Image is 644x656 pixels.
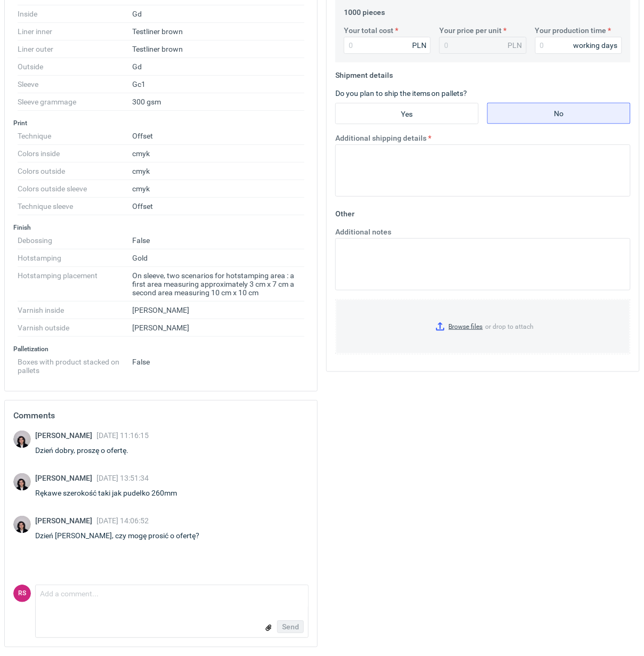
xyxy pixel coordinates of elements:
div: working days [574,40,618,51]
dt: Boxes with product stacked on pallets [18,353,132,375]
span: [PERSON_NAME] [35,432,96,440]
h3: Palletization [13,345,309,353]
dd: Gc1 [132,76,304,93]
div: PLN [508,40,522,51]
figcaption: RS [13,585,31,603]
dt: Hotstamping [18,249,132,267]
dd: cmyk [132,163,304,180]
span: [PERSON_NAME] [35,474,96,483]
dt: Debossing [18,232,132,249]
dd: 300 gsm [132,93,304,111]
dt: Sleeve [18,76,132,93]
legend: 1000 pieces [344,4,385,17]
img: Sebastian Markut [13,473,31,491]
span: [DATE] 13:51:34 [96,474,149,483]
dd: Offset [132,127,304,145]
dd: False [132,232,304,249]
legend: Shipment details [335,67,393,79]
dt: Liner inner [18,23,132,41]
dt: Colors outside sleeve [18,180,132,198]
legend: Other [335,205,355,218]
dd: On sleeve, two scenarios for hotstamping area : a first area measuring approximately 3 cm x 7 cm ... [132,267,304,302]
span: [DATE] 14:06:52 [96,517,149,525]
label: No [487,103,631,124]
dt: Liner outer [18,41,132,58]
span: [DATE] 11:16:15 [96,432,149,440]
label: or drop to attach [336,299,630,354]
dd: Gd [132,5,304,23]
dt: Varnish inside [18,302,132,319]
dd: False [132,353,304,375]
div: Dzień [PERSON_NAME], czy mogę prosić o ofertę? [35,531,212,541]
label: Additional notes [335,226,391,237]
img: Sebastian Markut [13,431,31,448]
div: Rafał Stani [13,585,31,603]
dt: Inside [18,5,132,23]
label: Do you plan to ship the items on pallets? [335,89,468,98]
dd: Testliner brown [132,41,304,58]
dt: Hotstamping placement [18,267,132,302]
span: [PERSON_NAME] [35,517,96,525]
dt: Technique sleeve [18,198,132,215]
dd: Offset [132,198,304,215]
dd: [PERSON_NAME] [132,319,304,337]
dd: Gold [132,249,304,267]
dt: Colors inside [18,145,132,163]
dt: Outside [18,58,132,76]
dd: cmyk [132,145,304,163]
label: Yes [335,103,479,124]
label: Additional shipping details [335,133,426,143]
div: PLN [412,40,426,51]
dt: Varnish outside [18,319,132,337]
label: Your production time [535,25,607,36]
dd: Gd [132,58,304,76]
h3: Print [13,119,309,127]
dd: [PERSON_NAME] [132,302,304,319]
div: Dzień dobry, proszę o ofertę. [35,446,149,456]
span: Send [282,623,299,631]
h2: Comments [13,409,309,422]
h3: Finish [13,223,309,232]
label: Your total cost [344,25,393,36]
input: 0 [344,37,431,54]
div: Rękawe szerokość taki jak pudełko 260mm [35,488,190,499]
label: Your price per unit [439,25,502,36]
dd: cmyk [132,180,304,198]
dt: Sleeve grammage [18,93,132,111]
input: 0 [535,37,622,54]
button: Send [277,621,304,634]
img: Sebastian Markut [13,516,31,533]
dt: Colors outside [18,163,132,180]
dd: Testliner brown [132,23,304,41]
dt: Technique [18,127,132,145]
